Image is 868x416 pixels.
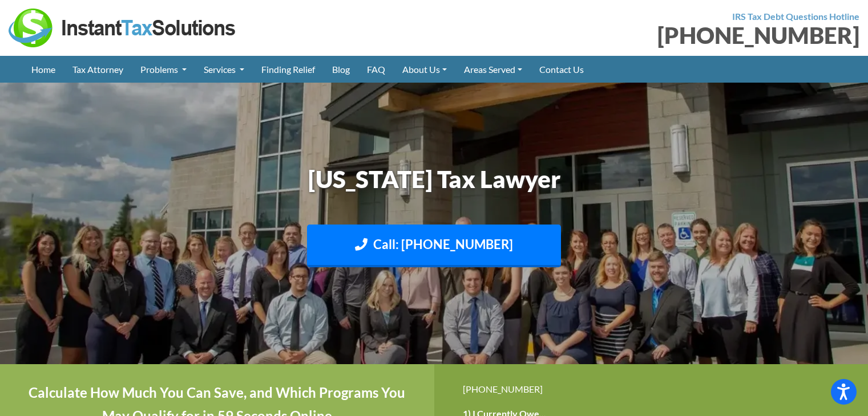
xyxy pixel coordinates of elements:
a: Services [195,56,253,83]
h1: [US_STATE] Tax Lawyer [118,162,751,196]
a: About Us [394,56,455,83]
strong: IRS Tax Debt Questions Hotline [732,11,859,22]
a: Call: [PHONE_NUMBER] [307,225,561,267]
a: Instant Tax Solutions Logo [9,21,237,32]
a: Tax Attorney [64,56,132,83]
a: FAQ [358,56,394,83]
img: Instant Tax Solutions Logo [9,9,237,47]
a: Contact Us [531,56,592,83]
a: Areas Served [455,56,531,83]
a: Finding Relief [253,56,324,83]
div: [PHONE_NUMBER] [443,24,860,47]
a: Home [23,56,64,83]
a: Problems [132,56,195,83]
div: [PHONE_NUMBER] [463,381,840,397]
a: Blog [324,56,358,83]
